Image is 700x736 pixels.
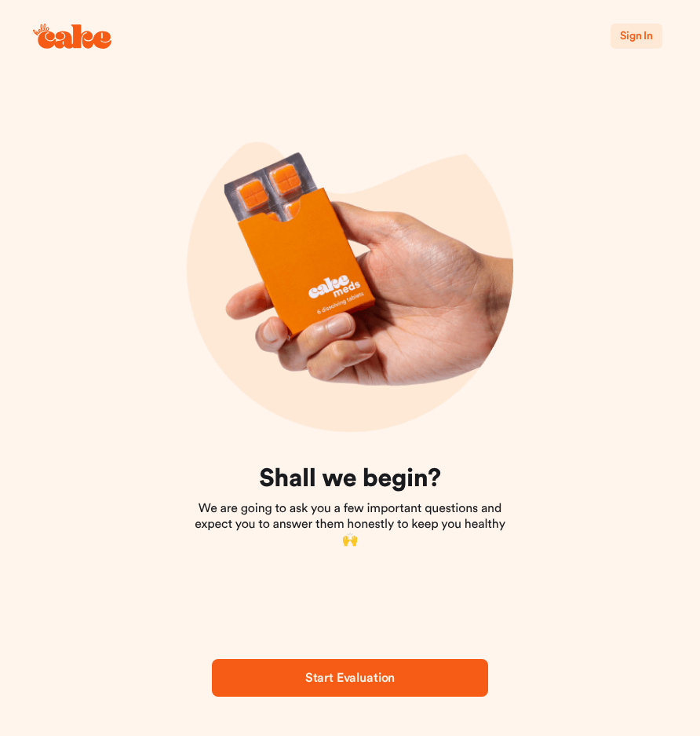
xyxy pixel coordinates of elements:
img: onboarding-img03.png [187,105,513,432]
span: Sign In [620,31,653,42]
div: We are going to ask you a few important questions and expect you to answer them honestly to keep ... [190,463,510,548]
h1: Shall we begin? [190,463,510,495]
button: Sign In [611,24,662,49]
span: Start Evaluation [305,672,395,684]
button: Start Evaluation [212,659,488,697]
